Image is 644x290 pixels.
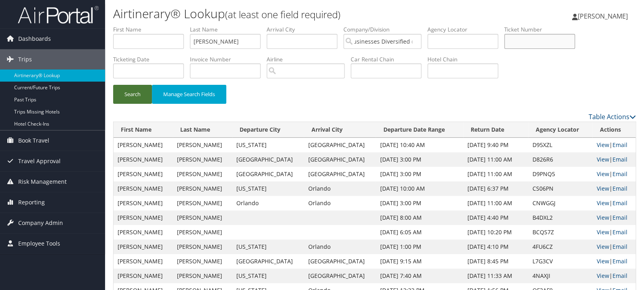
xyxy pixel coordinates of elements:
td: [DATE] 9:40 PM [463,138,528,152]
label: Invoice Number [190,55,267,63]
a: Email [612,243,627,250]
a: [PERSON_NAME] [572,4,636,28]
td: [PERSON_NAME] [173,196,232,210]
td: Orlando [304,181,376,196]
a: View [596,228,609,236]
a: Email [612,214,627,221]
td: CS06PN [528,181,592,196]
td: [DATE] 4:40 PM [463,210,528,225]
span: Dashboards [18,29,51,49]
td: Orlando [232,196,304,210]
label: Airline [267,55,351,63]
span: Company Admin [18,213,63,233]
td: [US_STATE] [232,181,304,196]
td: | [592,240,636,254]
a: Table Actions [589,112,636,121]
td: B4DXL2 [528,210,592,225]
td: [PERSON_NAME] [173,181,232,196]
th: Departure Date Range: activate to sort column ascending [376,122,463,138]
span: Employee Tools [18,233,60,254]
td: | [592,269,636,283]
td: | [592,152,636,167]
td: [PERSON_NAME] [173,269,232,283]
td: [PERSON_NAME] [173,254,232,269]
td: [DATE] 3:00 PM [376,196,463,210]
td: [PERSON_NAME] [173,167,232,181]
td: [PERSON_NAME] [114,269,173,283]
td: Orlando [304,240,376,254]
td: [DATE] 10:20 PM [463,225,528,240]
label: Company/Division [343,25,427,34]
td: [PERSON_NAME] [173,152,232,167]
button: Search [113,85,152,104]
a: View [596,199,609,207]
small: (at least one field required) [225,8,341,21]
th: Last Name: activate to sort column ascending [173,122,232,138]
td: [GEOGRAPHIC_DATA] [232,152,304,167]
td: [GEOGRAPHIC_DATA] [304,138,376,152]
td: [GEOGRAPHIC_DATA] [304,269,376,283]
a: Email [612,272,627,279]
a: View [596,185,609,192]
td: [DATE] 9:15 AM [376,254,463,269]
button: Manage Search Fields [152,85,226,104]
td: [DATE] 11:00 AM [463,152,528,167]
td: [DATE] 6:05 AM [376,225,463,240]
td: [PERSON_NAME] [114,167,173,181]
td: [DATE] 4:10 PM [463,240,528,254]
td: CNWGGJ [528,196,592,210]
span: Trips [18,49,32,69]
td: | [592,167,636,181]
span: Reporting [18,192,45,212]
label: Last Name [190,25,267,34]
td: [PERSON_NAME] [114,181,173,196]
td: [PERSON_NAME] [114,210,173,225]
h1: Airtinerary® Lookup [113,5,462,22]
a: Email [612,185,627,192]
td: [PERSON_NAME] [173,210,232,225]
a: Email [612,228,627,236]
td: [DATE] 11:00 AM [463,167,528,181]
td: | [592,225,636,240]
td: [DATE] 8:00 AM [376,210,463,225]
th: Departure City: activate to sort column ascending [232,122,304,138]
td: [PERSON_NAME] [114,254,173,269]
td: [GEOGRAPHIC_DATA] [232,254,304,269]
td: [DATE] 3:00 PM [376,167,463,181]
th: Actions [592,122,636,138]
th: Return Date: activate to sort column ascending [463,122,528,138]
td: Orlando [304,196,376,210]
td: | [592,138,636,152]
td: [DATE] 3:00 PM [376,152,463,167]
td: D95XZL [528,138,592,152]
span: [PERSON_NAME] [578,12,628,21]
label: Car Rental Chain [351,55,427,63]
td: [DATE] 11:33 AM [463,269,528,283]
td: | [592,210,636,225]
td: BCQS7Z [528,225,592,240]
td: [GEOGRAPHIC_DATA] [232,167,304,181]
td: [PERSON_NAME] [173,240,232,254]
td: [US_STATE] [232,138,304,152]
span: Book Travel [18,130,49,151]
th: Arrival City: activate to sort column ascending [304,122,376,138]
a: Email [612,141,627,149]
td: D9PNQ5 [528,167,592,181]
td: [GEOGRAPHIC_DATA] [304,167,376,181]
td: [US_STATE] [232,240,304,254]
td: [PERSON_NAME] [114,152,173,167]
td: [US_STATE] [232,269,304,283]
a: View [596,156,609,163]
img: airportal-logo.png [18,5,99,24]
label: Ticketing Date [113,55,190,63]
td: 4FU6CZ [528,240,592,254]
td: [GEOGRAPHIC_DATA] [304,152,376,167]
label: First Name [113,25,190,34]
td: [PERSON_NAME] [114,225,173,240]
td: [DATE] 10:00 AM [376,181,463,196]
label: Ticket Number [504,25,581,34]
td: [DATE] 6:37 PM [463,181,528,196]
td: 4NAXJI [528,269,592,283]
a: Email [612,257,627,265]
td: | [592,254,636,269]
